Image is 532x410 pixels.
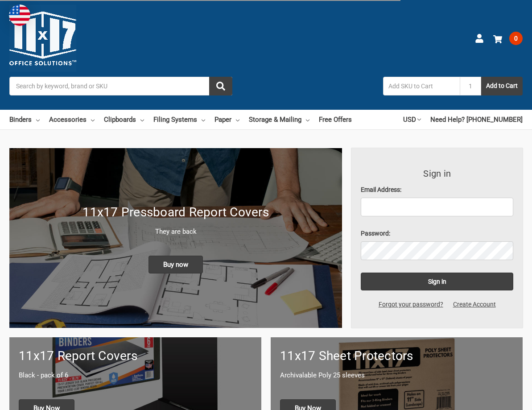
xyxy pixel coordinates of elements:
[19,203,333,222] h1: 11x17 Pressboard Report Covers
[280,347,513,365] h1: 11x17 Sheet Protectors
[9,148,342,328] a: New 11x17 Pressboard Binders 11x17 Pressboard Report Covers They are back Buy now
[9,4,30,26] img: duty and tax information for United States
[153,110,205,129] a: Filing Systems
[9,148,342,328] img: New 11x17 Pressboard Binders
[280,370,513,381] p: Archivalable Poly 25 sleeves
[448,300,501,309] a: Create Account
[104,110,144,129] a: Clipboards
[319,110,352,129] a: Free Offers
[9,77,232,95] input: Search by keyword, brand or SKU
[403,110,421,129] a: USD
[214,110,239,129] a: Paper
[9,5,76,72] img: 11x17.com
[49,110,95,129] a: Accessories
[19,227,333,237] p: They are back
[509,32,523,45] span: 0
[9,110,40,129] a: Binders
[361,229,513,238] label: Password:
[148,256,203,273] span: Buy now
[493,27,523,50] a: 0
[481,77,523,95] button: Add to Cart
[374,300,448,309] a: Forgot your password?
[361,185,513,195] label: Email Address:
[19,347,252,365] h1: 11x17 Report Covers
[430,110,523,129] a: Need Help? [PHONE_NUMBER]
[361,273,513,290] input: Sign in
[19,370,252,381] p: Black - pack of 6
[361,167,513,180] h3: Sign in
[383,77,460,95] input: Add SKU to Cart
[249,110,309,129] a: Storage & Mailing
